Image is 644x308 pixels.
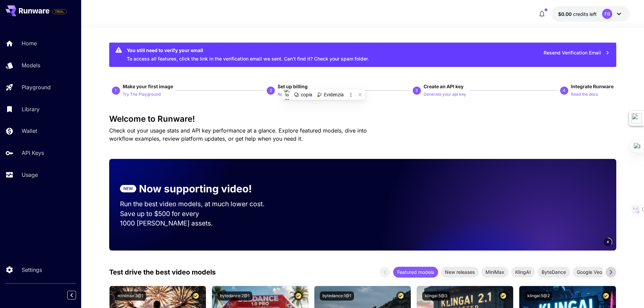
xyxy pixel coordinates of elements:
[441,268,479,276] span: New releases
[499,291,508,301] button: Certified Model – Vetted for best performance and includes a commercial license.
[558,11,573,17] span: $0.00
[563,88,565,94] p: 4
[22,149,44,157] p: API Keys
[22,39,37,47] p: Home
[320,291,354,301] button: bytedance:1@1
[278,84,308,89] span: Set up billing
[396,291,405,301] button: Certified Model – Vetted for best performance and includes a commercial license.
[558,10,597,18] div: $0.00
[424,84,463,89] span: Create an API key
[22,127,37,135] p: Wallet
[424,91,466,98] p: Generate your api key
[115,88,117,94] p: 1
[393,268,438,276] span: Featured models
[481,268,508,276] span: MiniMax
[573,267,606,278] div: Google Veo
[278,90,319,98] button: Add Payment Method
[217,291,252,301] button: bytedance:2@1
[127,45,369,65] div: To access all features, click the link in the verification email we sent. Can’t find it? Check yo...
[511,268,535,276] span: KlingAI
[22,266,42,274] p: Settings
[52,7,67,16] span: Add your payment card to enable full platform functionality.
[120,209,278,229] p: Save up to $500 for every 1000 [PERSON_NAME] assets.
[22,171,38,179] p: Usage
[601,291,611,301] button: Certified Model – Vetted for best performance and includes a commercial license.
[538,267,570,278] div: ByteDance
[551,6,630,22] button: $0.00FB
[422,291,450,301] button: klingai:5@3
[120,199,278,209] p: Run the best video models, at much lower cost.
[607,239,609,244] span: 4
[278,91,319,98] p: Add Payment Method
[109,267,216,277] p: Test drive the best video models
[571,91,598,98] p: Read the docs
[573,268,606,276] span: Google Veo
[123,84,173,89] span: Make your first image
[127,47,369,54] div: You still need to verify your email
[415,88,418,94] p: 3
[511,267,535,278] div: KlingAI
[72,289,81,301] div: Collapse sidebar
[294,291,303,301] button: Certified Model – Vetted for best performance and includes a commercial license.
[602,9,612,19] div: FB
[540,46,614,60] button: Resend Verification Email
[424,90,466,98] button: Generate your api key
[22,61,40,69] p: Models
[571,90,598,98] button: Read the docs
[139,181,252,196] p: Now supporting video!
[123,91,161,98] p: Try The Playground
[393,267,438,278] div: Featured models
[109,127,367,142] span: Check out your usage stats and API key performance at a glance. Explore featured models, dive int...
[538,268,570,276] span: ByteDance
[22,105,40,113] p: Library
[123,90,161,98] button: Try The Playground
[115,291,146,301] button: minimax:3@1
[123,186,133,192] p: NEW
[67,291,76,300] button: Collapse sidebar
[571,84,614,89] span: Integrate Runware
[109,114,616,124] h3: Welcome to Runware!
[481,267,508,278] div: MiniMax
[441,267,479,278] div: New releases
[525,291,552,301] button: klingai:5@2
[191,291,200,301] button: Certified Model – Vetted for best performance and includes a commercial license.
[52,9,67,14] span: TRIAL
[22,83,51,91] p: Playground
[270,88,272,94] p: 2
[573,11,597,17] span: credits left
